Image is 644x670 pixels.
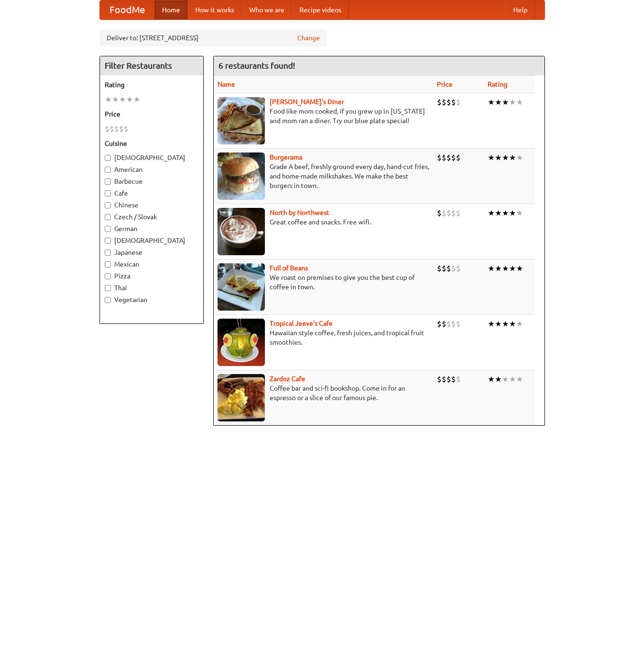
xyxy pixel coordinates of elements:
[270,320,333,327] a: Tropical Jeeve's Cafe
[495,374,502,384] li: ★
[218,328,429,347] p: Hawaiian style coffee, fresh juices, and tropical fruit smoothies.
[502,263,509,274] li: ★
[218,61,295,70] ng-pluralize: 6 restaurants found!
[100,0,154,19] a: FoodMe
[270,98,344,106] a: [PERSON_NAME]'s Diner
[218,97,265,144] img: sallys.jpg
[218,152,265,200] img: burgerama.jpg
[112,94,119,105] li: ★
[506,0,535,19] a: Help
[488,97,495,107] li: ★
[100,56,203,75] h4: Filter Restaurants
[446,152,451,163] li: $
[105,190,111,197] input: Cafe
[105,167,111,173] input: American
[456,374,461,384] li: $
[105,200,199,210] label: Chinese
[516,263,523,274] li: ★
[442,263,446,274] li: $
[154,0,188,19] a: Home
[218,162,429,190] p: Grade A beef, freshly ground every day, hand-cut fries, and home-made milkshakes. We make the bes...
[516,319,523,329] li: ★
[105,139,199,148] h5: Cuisine
[270,264,308,272] a: Full of Beans
[502,208,509,218] li: ★
[270,375,305,383] a: Zardoz Cafe
[509,263,516,274] li: ★
[488,374,495,384] li: ★
[442,319,446,329] li: $
[105,177,199,186] label: Barbecue
[437,208,442,218] li: $
[516,374,523,384] li: ★
[105,124,109,134] li: $
[133,94,140,105] li: ★
[105,283,199,293] label: Thai
[509,152,516,163] li: ★
[105,238,111,244] input: [DEMOGRAPHIC_DATA]
[451,152,456,163] li: $
[456,97,461,107] li: $
[495,152,502,163] li: ★
[509,97,516,107] li: ★
[218,384,429,402] p: Coffee bar and sci-fi bookshop. Come in for an espresso or a slice of our famous pie.
[218,208,265,255] img: north.jpg
[218,374,265,421] img: zardoz.jpg
[437,319,442,329] li: $
[446,97,451,107] li: $
[105,248,199,257] label: Japanese
[105,285,111,291] input: Thai
[456,319,461,329] li: $
[488,319,495,329] li: ★
[509,208,516,218] li: ★
[488,208,495,218] li: ★
[488,80,508,88] a: Rating
[446,208,451,218] li: $
[105,259,199,269] label: Mexican
[105,202,111,208] input: Chinese
[126,94,133,105] li: ★
[105,109,199,119] h5: Price
[105,226,111,232] input: German
[218,107,429,125] p: Food like mom cooked, if you grew up in [US_STATE] and mom ran a diner. Try our blue plate special!
[218,319,265,366] img: jeeves.jpg
[488,152,495,163] li: ★
[446,319,451,329] li: $
[119,94,126,105] li: ★
[516,208,523,218] li: ★
[188,0,242,19] a: How it works
[105,271,199,281] label: Pizza
[495,97,502,107] li: ★
[218,217,429,227] p: Great coffee and snacks. Free wifi.
[437,97,442,107] li: $
[509,374,516,384] li: ★
[105,261,111,268] input: Mexican
[488,263,495,274] li: ★
[437,374,442,384] li: $
[105,273,111,279] input: Pizza
[451,97,456,107] li: $
[105,224,199,233] label: German
[119,124,124,134] li: $
[451,374,456,384] li: $
[270,209,329,216] a: North by Northwest
[437,80,453,88] a: Price
[516,97,523,107] li: ★
[495,319,502,329] li: ★
[442,374,446,384] li: $
[105,155,111,161] input: [DEMOGRAPHIC_DATA]
[105,297,111,303] input: Vegetarian
[105,179,111,185] input: Barbecue
[502,374,509,384] li: ★
[516,152,523,163] li: ★
[105,250,111,256] input: Japanese
[502,319,509,329] li: ★
[218,263,265,311] img: beans.jpg
[437,152,442,163] li: $
[105,214,111,220] input: Czech / Slovak
[442,97,446,107] li: $
[105,295,199,304] label: Vegetarian
[437,263,442,274] li: $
